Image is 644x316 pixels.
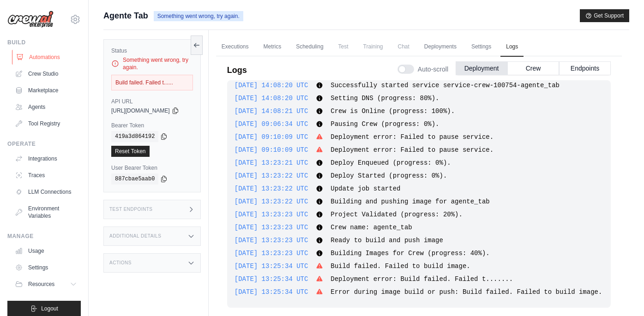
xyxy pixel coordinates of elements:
[598,272,644,316] iframe: Chat Widget
[331,198,489,205] span: Building and pushing image for agente_tab
[331,172,447,179] span: Deploy Started (progress: 0%).
[111,173,158,185] code: 887cbae5aab0
[109,233,161,239] h3: Additional Details
[111,98,193,105] label: API URL
[392,37,415,56] span: Chat is not available until the deployment is complete
[358,37,389,56] span: Training is not available until the deployment is complete
[154,11,243,21] span: Something went wrong, try again.
[111,107,170,114] span: [URL][DOMAIN_NAME]
[331,146,494,154] span: Deployment error: Failed to pause service.
[331,185,400,192] span: Update job started
[235,82,308,89] span: [DATE] 14:08:20 UTC
[7,11,54,28] img: Logo
[7,39,81,46] div: Build
[11,244,81,258] a: Usage
[235,288,308,296] span: [DATE] 13:25:34 UTC
[235,237,308,244] span: [DATE] 13:23:23 UTC
[331,224,412,231] span: Crew name: agente_tab
[290,37,329,57] a: Scheduling
[111,75,193,90] div: Build failed. Failed t......
[235,120,308,128] span: [DATE] 09:06:34 UTC
[580,9,629,22] button: Get Support
[11,201,81,223] a: Environment Variables
[111,164,193,172] label: User Bearer Token
[11,151,81,166] a: Integrations
[235,262,308,270] span: [DATE] 13:25:34 UTC
[331,262,470,270] span: Build failed. Failed to build image.
[111,146,150,157] a: Reset Token
[456,61,507,75] button: Deployment
[7,233,81,240] div: Manage
[333,37,354,56] span: Test
[11,168,81,183] a: Traces
[235,250,308,257] span: [DATE] 13:23:23 UTC
[235,198,308,205] span: [DATE] 13:23:22 UTC
[507,61,559,75] button: Crew
[331,107,455,115] span: Crew is Online (progress: 100%).
[235,95,308,102] span: [DATE] 14:08:20 UTC
[235,107,308,115] span: [DATE] 14:08:21 UTC
[331,211,463,218] span: Project Validated (progress: 20%).
[419,37,462,57] a: Deployments
[109,207,153,212] h3: Test Endpoints
[331,133,494,141] span: Deployment error: Failed to pause service.
[235,224,308,231] span: [DATE] 13:23:23 UTC
[216,37,254,57] a: Executions
[331,275,513,283] span: Deployment error: Build failed. Failed t.......
[11,100,81,114] a: Agents
[500,37,524,57] a: Logs
[235,275,308,283] span: [DATE] 13:25:34 UTC
[331,82,560,89] span: Successfully started service service-crew-100754-agente_tab
[11,277,81,292] button: Resources
[111,56,193,71] div: Something went wrong, try again.
[28,280,54,288] span: Resources
[235,185,308,192] span: [DATE] 13:23:22 UTC
[111,47,193,54] label: Status
[559,61,611,75] button: Endpoints
[331,120,439,128] span: Pausing Crew (progress: 0%).
[331,159,451,167] span: Deploy Enqueued (progress: 0%).
[331,237,443,244] span: Ready to build and push image
[235,133,308,141] span: [DATE] 09:10:09 UTC
[109,260,132,266] h3: Actions
[418,65,448,74] span: Auto-scroll
[11,185,81,199] a: LLM Connections
[41,305,58,312] span: Logout
[466,37,497,57] a: Settings
[598,272,644,316] div: Widget de chat
[11,66,81,81] a: Crew Studio
[111,131,158,142] code: 419a3d864192
[12,50,82,65] a: Automations
[7,140,81,148] div: Operate
[11,260,81,275] a: Settings
[258,37,287,57] a: Metrics
[331,250,489,257] span: Building Images for Crew (progress: 40%).
[11,116,81,131] a: Tool Registry
[103,9,148,22] span: Agente Tab
[331,95,439,102] span: Setting DNS (progress: 80%).
[111,122,193,129] label: Bearer Token
[11,83,81,98] a: Marketplace
[331,288,602,296] span: Error during image build or push: Build failed. Failed to build image.
[227,64,247,77] p: Logs
[235,159,308,167] span: [DATE] 13:23:21 UTC
[235,172,308,179] span: [DATE] 13:23:22 UTC
[235,146,308,154] span: [DATE] 09:10:09 UTC
[235,211,308,218] span: [DATE] 13:23:23 UTC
